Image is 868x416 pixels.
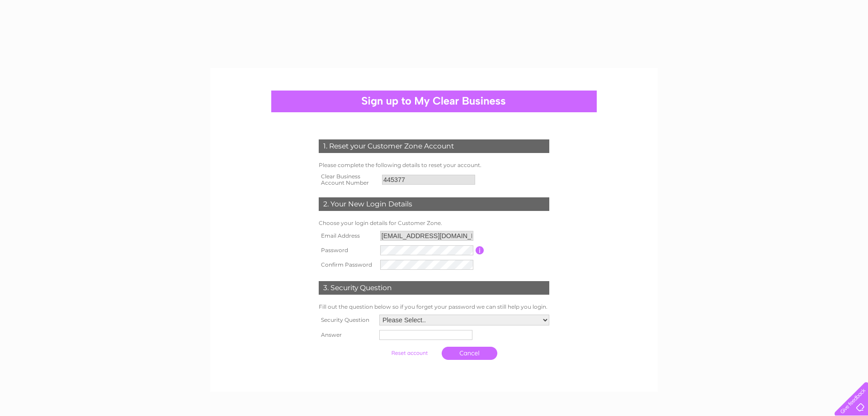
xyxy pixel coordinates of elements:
[316,229,378,243] th: Email Address
[316,243,378,258] th: Password
[316,312,377,328] th: Security Question
[316,218,552,229] td: Choose your login details for Customer Zone.
[316,171,380,189] th: Clear Business Account Number
[319,197,549,211] div: 2. Your New Login Details
[316,160,552,171] td: Please complete the following details to reset your account.
[316,301,552,312] td: Fill out the question below so if you forget your password we can still help you login.
[476,246,484,254] input: Information
[319,281,549,295] div: 3. Security Question
[319,139,549,153] div: 1. Reset your Customer Zone Account
[316,258,378,272] th: Confirm Password
[382,347,437,359] input: Submit
[316,328,377,342] th: Answer
[442,347,497,360] a: Cancel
